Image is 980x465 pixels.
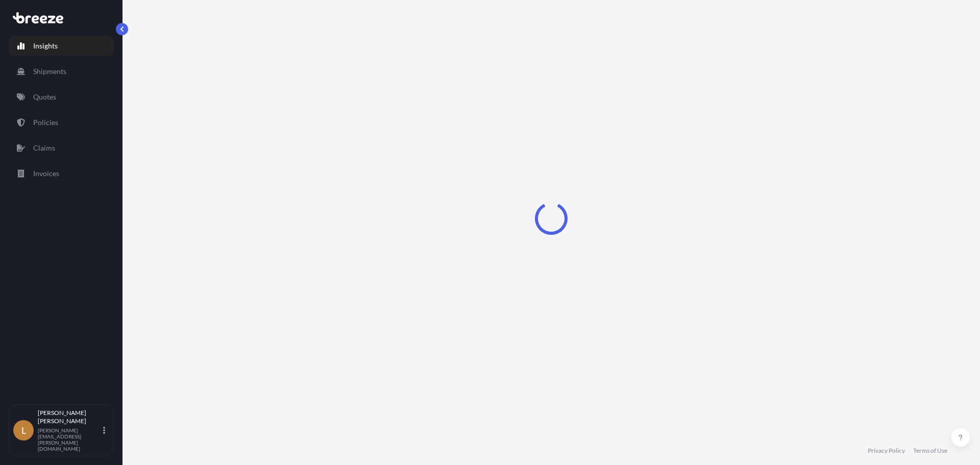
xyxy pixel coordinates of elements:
[868,447,905,455] a: Privacy Policy
[33,92,56,102] p: Quotes
[38,409,101,425] p: [PERSON_NAME] [PERSON_NAME]
[9,138,114,158] a: Claims
[33,143,55,153] p: Claims
[33,66,66,77] p: Shipments
[21,425,26,435] span: L
[9,163,114,184] a: Invoices
[33,117,58,128] p: Policies
[9,61,114,82] a: Shipments
[33,168,59,179] p: Invoices
[38,427,101,452] p: [PERSON_NAME][EMAIL_ADDRESS][PERSON_NAME][DOMAIN_NAME]
[9,112,114,133] a: Policies
[33,41,58,51] p: Insights
[913,447,947,455] a: Terms of Use
[9,87,114,107] a: Quotes
[9,36,114,56] a: Insights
